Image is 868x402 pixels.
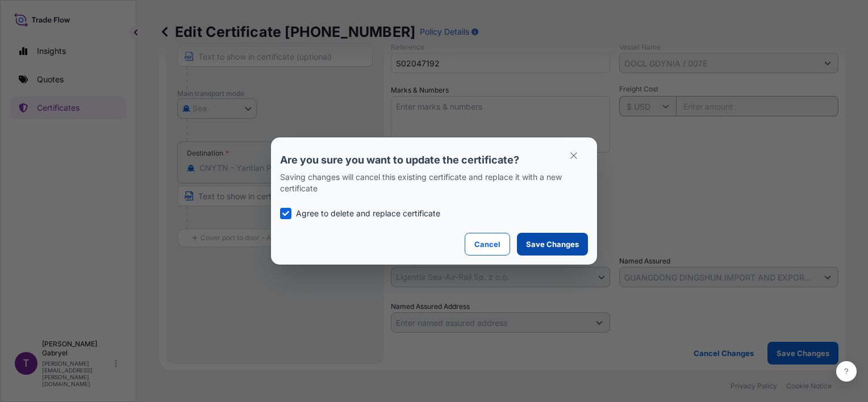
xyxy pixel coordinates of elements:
p: Agree to delete and replace certificate [296,208,440,219]
button: Save Changes [517,233,588,256]
p: Cancel [474,238,500,250]
p: Save Changes [526,238,579,250]
p: Are you sure you want to update the certificate? [280,153,588,167]
p: Saving changes will cancel this existing certificate and replace it with a new certificate [280,171,588,194]
button: Cancel [465,233,510,256]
